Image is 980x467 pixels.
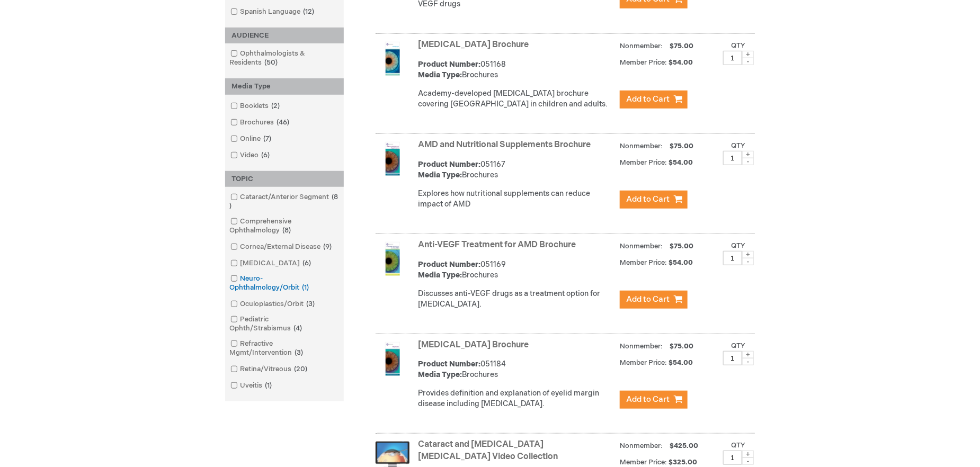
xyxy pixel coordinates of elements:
a: Brochures46 [228,118,293,128]
a: Oculoplastics/Orbit3 [228,299,319,309]
a: AMD and Nutritional Supplements Brochure [418,140,591,150]
span: 4 [291,324,305,333]
strong: Product Number: [418,360,480,369]
button: Add to Cart [620,291,688,309]
strong: Nonmember: [620,140,663,153]
button: Add to Cart [620,91,688,109]
a: Pediatric Ophth/Strabismus4 [228,315,341,334]
span: 9 [320,243,334,251]
span: $425.00 [668,442,700,450]
span: Add to Cart [626,294,670,304]
span: 6 [259,151,272,159]
span: Add to Cart [626,194,670,204]
a: Retina/Vitreous20 [228,364,311,374]
button: Add to Cart [620,191,688,209]
span: $75.00 [668,142,695,150]
span: $54.00 [669,58,694,67]
div: Discusses anti-VEGF drugs as a treatment option for [MEDICAL_DATA]. [418,289,614,310]
label: Qty [731,241,745,250]
span: 1 [262,381,274,390]
a: Refractive Mgmt/Intervention3 [228,339,341,358]
label: Qty [731,342,745,350]
strong: Product Number: [418,60,480,69]
a: Online7 [228,134,275,144]
p: Explores how nutritional supplements can reduce impact of AMD [418,188,614,210]
span: 3 [292,348,306,357]
strong: Nonmember: [620,439,663,453]
a: Neuro-Ophthalmology/Orbit1 [228,274,341,293]
div: 051184 Brochures [418,359,614,380]
input: Qty [723,251,742,265]
span: Add to Cart [626,94,670,104]
strong: Nonmember: [620,240,663,253]
strong: Media Type: [418,271,462,280]
a: Comprehensive Ophthalmology8 [228,217,341,236]
label: Qty [731,141,745,150]
span: Add to Cart [626,394,670,405]
input: Qty [723,151,742,165]
strong: Media Type: [418,370,462,379]
span: 20 [291,365,310,373]
div: Provides definition and explanation of eyelid margin disease including [MEDICAL_DATA]. [418,388,614,409]
div: 051167 Brochures [418,159,614,181]
strong: Media Type: [418,70,462,79]
span: $54.00 [669,158,694,167]
input: Qty [723,51,742,65]
button: Add to Cart [620,391,688,409]
a: Anti-VEGF Treatment for AMD Brochure [418,240,576,250]
a: Cataract/Anterior Segment8 [228,192,341,211]
img: Blepharitis Brochure [376,342,409,376]
span: $54.00 [669,358,694,367]
span: 12 [300,7,317,16]
span: 46 [274,118,292,127]
div: Media Type [225,78,344,95]
strong: Member Price: [620,358,667,367]
strong: Member Price: [620,58,667,67]
a: Uveitis1 [228,381,276,391]
div: AUDIENCE [225,28,344,44]
a: Spanish Language12 [228,7,318,17]
span: 8 [280,226,293,235]
strong: Member Price: [620,258,667,267]
input: Qty [723,451,742,465]
img: Amblyopia Brochure [376,42,409,76]
label: Qty [731,441,745,450]
a: Ophthalmologists & Residents50 [228,49,341,68]
strong: Media Type: [418,170,462,179]
span: 8 [229,193,338,210]
span: $75.00 [668,342,695,351]
a: Video6 [228,150,274,160]
strong: Member Price: [620,458,667,466]
span: 3 [304,300,317,308]
div: 051168 Brochures [418,59,614,80]
a: Booklets2 [228,101,284,111]
div: TOPIC [225,171,344,187]
label: Qty [731,41,745,50]
span: $325.00 [669,458,699,466]
img: AMD and Nutritional Supplements Brochure [376,142,409,176]
strong: Nonmember: [620,40,663,53]
span: $54.00 [669,258,694,267]
input: Qty [723,351,742,365]
strong: Nonmember: [620,340,663,353]
div: 051169 Brochures [418,259,614,281]
span: 6 [300,259,314,267]
a: [MEDICAL_DATA]6 [228,258,315,268]
span: $75.00 [668,42,695,50]
p: Academy-developed [MEDICAL_DATA] brochure covering [GEOGRAPHIC_DATA] in children and adults. [418,88,614,110]
span: $75.00 [668,242,695,250]
span: 50 [262,58,280,67]
span: 1 [299,283,311,292]
img: Anti-VEGF Treatment for AMD Brochure [376,242,409,276]
strong: Member Price: [620,158,667,167]
a: [MEDICAL_DATA] Brochure [418,40,529,50]
a: Cornea/External Disease9 [228,242,336,252]
span: 7 [261,134,274,143]
span: 2 [269,102,282,110]
a: [MEDICAL_DATA] Brochure [418,340,529,350]
strong: Product Number: [418,160,480,169]
a: Cataract and [MEDICAL_DATA] [MEDICAL_DATA] Video Collection [418,439,558,462]
strong: Product Number: [418,260,480,269]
